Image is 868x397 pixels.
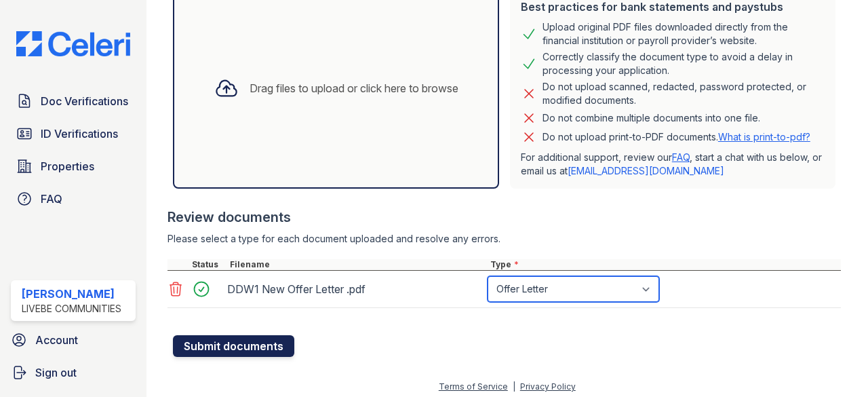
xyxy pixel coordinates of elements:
[672,151,690,163] a: FAQ
[488,259,841,270] div: Type
[189,259,227,270] div: Status
[5,359,141,386] a: Sign out
[542,110,760,126] div: Do not combine multiple documents into one file.
[227,259,488,270] div: Filename
[542,20,825,48] div: Upload original PDF files downloaded directly from the financial institution or payroll provider’...
[41,126,118,142] span: ID Verifications
[542,130,810,144] p: Do not upload print-to-PDF documents.
[35,364,77,381] span: Sign out
[22,302,121,316] div: LiveBe Communities
[11,88,136,115] a: Doc Verifications
[5,31,141,57] img: CE_Logo_Blue-a8612792a0a2168367f1c8372b55b34899dd931a85d93a1a3d3e32e68fde9ad4.png
[35,332,78,348] span: Account
[521,151,825,178] p: For additional support, review our , start a chat with us below, or email us at
[520,381,576,392] a: Privacy Policy
[250,80,458,96] div: Drag files to upload or click here to browse
[167,232,841,246] div: Please select a type for each document uploaded and resolve any errors.
[5,326,141,354] a: Account
[439,381,508,392] a: Terms of Service
[568,165,724,176] a: [EMAIL_ADDRESS][DOMAIN_NAME]
[22,286,121,302] div: [PERSON_NAME]
[173,335,294,357] button: Submit documents
[513,381,515,392] div: |
[542,80,825,107] div: Do not upload scanned, redacted, password protected, or modified documents.
[542,50,825,77] div: Correctly classify the document type to avoid a delay in processing your application.
[227,278,482,300] div: DDW1 New Offer Letter .pdf
[11,120,136,147] a: ID Verifications
[11,153,136,180] a: Properties
[11,185,136,212] a: FAQ
[41,93,128,109] span: Doc Verifications
[718,131,810,143] a: What is print-to-pdf?
[41,158,94,174] span: Properties
[41,191,62,207] span: FAQ
[167,208,841,227] div: Review documents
